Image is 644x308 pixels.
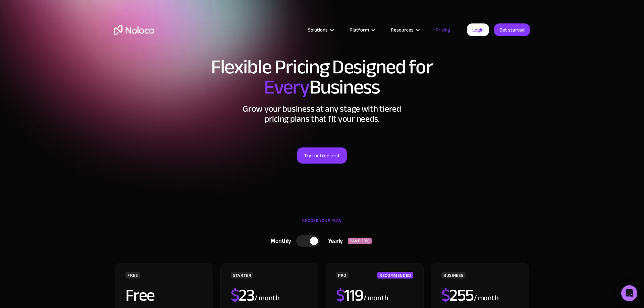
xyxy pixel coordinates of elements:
[441,272,466,279] div: BUSINESS
[114,25,154,35] a: home
[125,272,140,279] div: FREE
[308,25,328,34] div: Solutions
[297,147,347,164] a: Try for free first
[300,25,341,34] div: Solutions
[114,104,530,124] h2: Grow your business at any stage with tiered pricing plans that fit your needs.
[494,23,530,36] a: Get started
[231,287,255,304] h2: 23
[336,272,348,279] div: PRO
[114,57,530,97] h1: Flexible Pricing Designed for Business
[621,285,637,301] div: Open Intercom Messenger
[441,287,474,304] h2: 255
[341,25,382,34] div: Platform
[320,236,348,246] div: Yearly
[350,25,369,34] div: Platform
[377,272,413,279] div: RECOMMENDED
[114,215,530,232] div: CHOOSE YOUR PLAN
[474,293,499,304] div: / month
[254,293,279,304] div: / month
[231,272,253,279] div: STARTER
[264,68,309,106] span: Every
[467,23,489,36] a: Login
[363,293,388,304] div: / month
[427,25,459,34] a: Pricing
[348,238,372,244] div: SAVE 20%
[391,25,414,34] div: Resources
[262,236,296,246] div: Monthly
[382,25,427,34] div: Resources
[336,287,363,304] h2: 119
[125,287,155,304] h2: Free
